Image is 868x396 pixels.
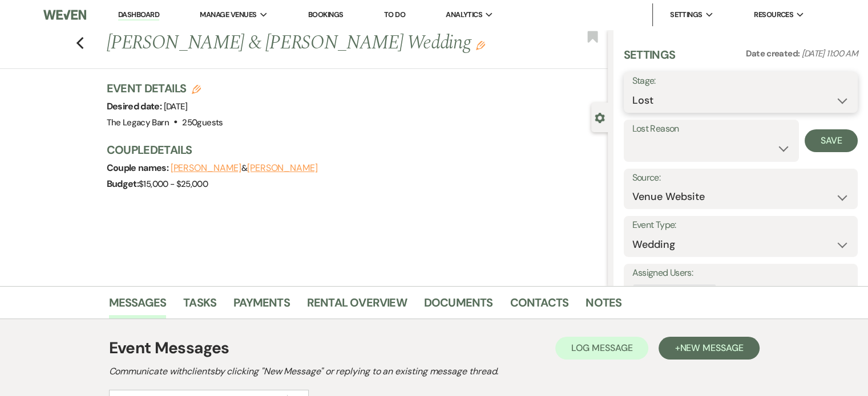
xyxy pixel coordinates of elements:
a: Payments [233,293,290,319]
label: Lost Reason [632,121,790,137]
span: Date created: [746,48,802,59]
span: Budget: [107,178,139,190]
a: Documents [424,293,493,319]
span: 250 guests [182,117,223,128]
a: Messages [109,293,167,319]
button: Edit [476,40,485,50]
span: New Message [680,342,743,354]
h1: [PERSON_NAME] & [PERSON_NAME] Wedding [107,30,503,57]
button: [PERSON_NAME] [171,164,241,173]
img: Weven Logo [43,3,86,27]
span: & [171,162,318,174]
h3: Settings [624,47,676,72]
label: Event Type: [632,217,849,234]
label: Assigned Users: [632,265,849,281]
button: +New Message [659,337,759,360]
span: [DATE] 11:00 AM [802,48,858,59]
h2: Communicate with clients by clicking "New Message" or replying to an existing message thread. [109,365,760,378]
a: Tasks [183,293,216,319]
span: Desired date: [107,100,164,112]
button: Save [805,129,858,152]
a: Notes [586,293,621,319]
span: Analytics [446,9,482,21]
span: Resources [754,9,793,21]
span: The Legacy Barn [107,117,169,128]
button: Log Message [555,337,648,360]
a: To Do [384,10,405,19]
span: [DATE] [164,101,188,112]
a: Rental Overview [307,293,407,319]
button: [PERSON_NAME] [247,164,318,173]
label: Stage: [632,73,849,89]
span: Log Message [571,342,632,354]
span: Manage Venues [200,9,256,21]
span: Settings [670,9,703,21]
a: Bookings [308,10,344,19]
button: Close lead details [595,112,605,123]
a: Contacts [510,293,569,319]
label: Source: [632,170,849,186]
a: Dashboard [118,10,159,21]
span: $15,000 - $25,000 [139,178,208,190]
h1: Event Messages [109,336,229,360]
h3: Event Details [107,80,223,96]
span: Couple names: [107,162,171,174]
h3: Couple Details [107,142,596,158]
div: [PERSON_NAME] [633,284,704,301]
